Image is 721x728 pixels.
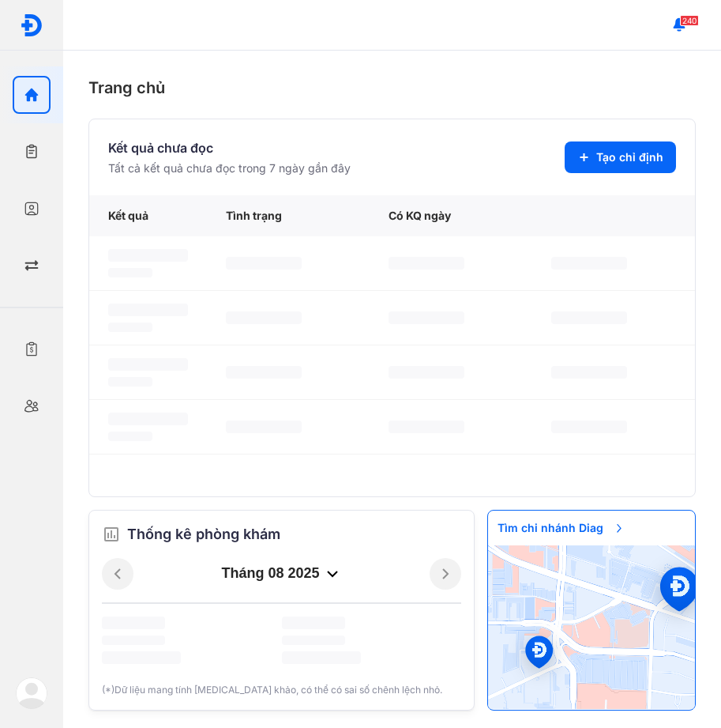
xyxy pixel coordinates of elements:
[108,304,188,316] span: ‌
[226,311,302,324] span: ‌
[565,141,676,173] button: Tạo chỉ định
[108,323,152,332] span: ‌
[108,268,152,277] span: ‌
[102,651,181,664] span: ‌
[20,13,43,37] img: logo
[133,564,430,583] div: tháng 08 2025
[108,249,188,262] span: ‌
[389,366,464,379] span: ‌
[389,257,464,270] span: ‌
[551,311,627,324] span: ‌
[389,311,464,324] span: ‌
[551,366,627,379] span: ‌
[108,138,351,157] div: Kết quả chưa đọc
[226,257,302,270] span: ‌
[226,366,302,379] span: ‌
[389,421,464,433] span: ‌
[282,651,361,664] span: ‌
[488,511,635,545] span: Tìm chi nhánh Diag
[16,677,47,709] img: logo
[108,160,351,176] div: Tất cả kết quả chưa đọc trong 7 ngày gần đây
[680,15,699,26] span: 240
[108,432,152,441] span: ‌
[551,257,627,270] span: ‌
[127,523,280,545] span: Thống kê phòng khám
[370,195,532,236] div: Có KQ ngày
[108,377,152,387] span: ‌
[108,358,188,371] span: ‌
[551,421,627,433] span: ‌
[108,413,188,425] span: ‌
[102,636,165,645] span: ‌
[102,617,165,629] span: ‌
[102,683,461,697] div: (*)Dữ liệu mang tính [MEDICAL_DATA] khảo, có thể có sai số chênh lệch nhỏ.
[88,76,696,100] div: Trang chủ
[207,195,370,236] div: Tình trạng
[102,525,121,544] img: order.5a6da16c.svg
[282,617,345,629] span: ‌
[226,421,302,433] span: ‌
[596,149,663,165] span: Tạo chỉ định
[89,195,207,236] div: Kết quả
[282,636,345,645] span: ‌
